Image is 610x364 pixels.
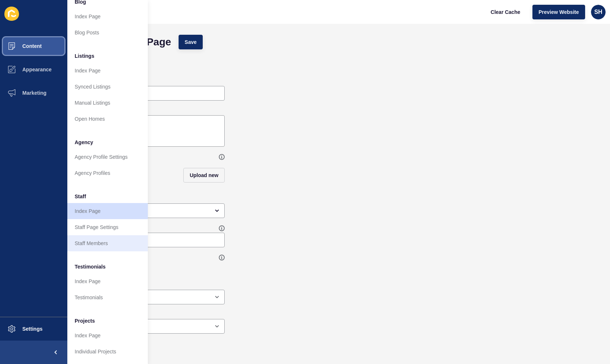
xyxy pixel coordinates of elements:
[67,111,148,127] a: Open Homes
[539,8,579,16] span: Preview Website
[67,344,148,360] a: Individual Projects
[491,8,520,16] span: Clear Cache
[67,63,148,79] a: Index Page
[78,203,225,218] div: open menu
[67,8,148,25] a: Index Page
[67,79,148,95] a: Synced Listings
[78,290,225,304] div: open menu
[67,203,148,219] a: Index Page
[67,273,148,289] a: Index Page
[67,25,148,41] a: Blog Posts
[185,38,197,46] span: Save
[67,289,148,305] a: Testimonials
[67,219,148,235] a: Staff Page Settings
[67,327,148,344] a: Index Page
[594,8,602,16] span: SH
[190,172,218,179] span: Upload new
[75,52,94,60] span: Listings
[67,235,148,251] a: Staff Members
[67,95,148,111] a: Manual Listings
[78,319,225,334] div: open menu
[484,5,527,19] button: Clear Cache
[75,193,86,200] span: Staff
[75,317,95,324] span: Projects
[179,35,203,49] button: Save
[67,165,148,181] a: Agency Profiles
[75,139,93,146] span: Agency
[75,263,106,270] span: Testimonials
[183,168,225,183] button: Upload new
[532,5,585,19] button: Preview Website
[67,149,148,165] a: Agency Profile Settings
